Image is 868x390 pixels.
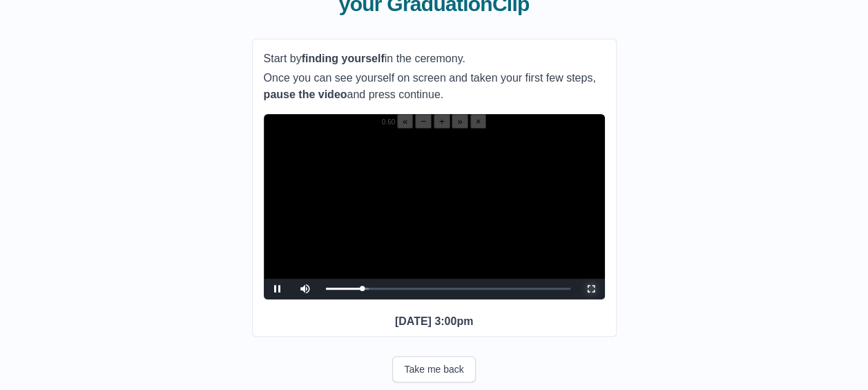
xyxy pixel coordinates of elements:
button: Pause [264,279,291,299]
p: Start by in the ceremony. [264,50,605,67]
p: Once you can see yourself on screen and taken your first few steps, and press continue. [264,70,605,103]
b: pause the video [264,89,347,100]
div: Video Player [264,114,605,299]
button: Mute [291,279,319,299]
button: Take me back [392,356,475,382]
button: Fullscreen [577,279,605,299]
p: [DATE] 3:00pm [264,313,605,330]
div: Progress Bar [326,288,570,290]
b: finding yourself [302,53,385,64]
